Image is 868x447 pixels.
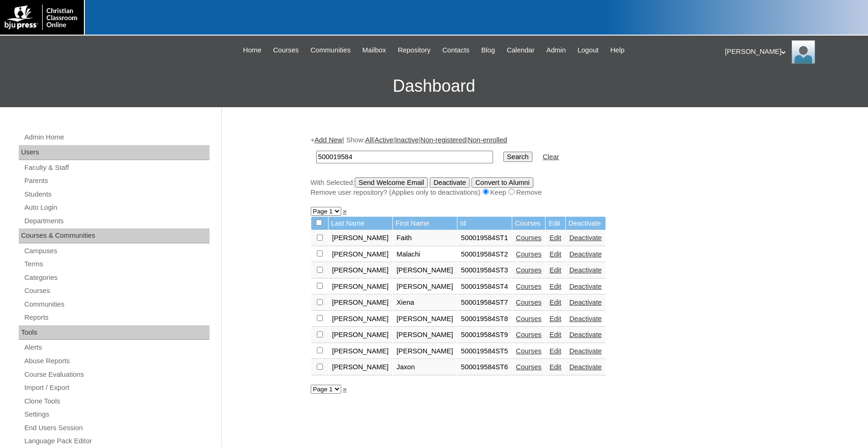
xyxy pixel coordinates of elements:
span: Help [610,45,624,56]
a: Non-registered [420,136,466,144]
a: Blog [477,45,500,56]
a: Communities [23,299,210,310]
a: Courses [516,283,542,290]
td: Faith [393,230,457,246]
span: Logout [577,45,599,56]
a: Deactivate [569,315,602,322]
a: Deactivate [569,331,602,338]
td: 500019584ST8 [457,311,512,327]
a: Courses [516,315,542,322]
a: Clear [543,153,559,161]
a: Alerts [23,342,210,353]
span: Calendar [507,45,534,56]
a: Edit [549,234,561,242]
a: Import / Export [23,382,210,394]
a: Admin Home [23,132,210,143]
td: First Name [393,217,457,230]
td: Last Name [329,217,393,230]
span: Mailbox [362,45,386,56]
a: Courses [516,363,542,371]
a: Deactivate [569,299,602,306]
a: Clone Tools [23,396,210,407]
a: Mailbox [358,45,391,56]
td: 500019584ST4 [457,279,512,295]
a: Campuses [23,245,210,257]
a: Edit [549,363,561,371]
a: Students [23,189,210,200]
a: Courses [23,285,210,297]
td: [PERSON_NAME] [329,230,393,246]
td: [PERSON_NAME] [329,295,393,311]
a: Non-enrolled [468,136,507,144]
a: Repository [393,45,435,56]
div: Remove user repository? (Applies only to deactivations) Keep Remove [311,188,775,198]
a: Settings [23,409,210,420]
td: Deactivate [566,217,606,230]
div: With Selected: [311,177,775,198]
td: 500019584ST9 [457,327,512,343]
div: Tools [19,325,210,340]
td: 500019584ST3 [457,263,512,278]
td: [PERSON_NAME] [329,247,393,263]
a: Departments [23,215,210,227]
a: Faculty & Staff [23,162,210,174]
span: Contacts [442,45,470,56]
a: Auto Login [23,202,210,213]
a: Course Evaluations [23,369,210,381]
a: Admin [542,45,571,56]
span: Courses [273,45,299,56]
a: Edit [549,347,561,355]
a: Courses [269,45,304,56]
a: All [365,136,373,144]
td: Jaxon [393,359,457,375]
a: Add New [314,136,342,144]
a: Parents [23,175,210,187]
input: Search [316,151,493,163]
a: Help [606,45,629,56]
a: Deactivate [569,250,602,258]
td: [PERSON_NAME] [393,344,457,359]
td: 500019584ST6 [457,359,512,375]
a: Courses [516,347,542,355]
td: Xiena [393,295,457,311]
span: Home [243,45,262,56]
td: Courses [512,217,546,230]
a: Courses [516,299,542,306]
a: Calendar [502,45,539,56]
span: Communities [310,45,351,56]
a: Deactivate [569,283,602,290]
td: [PERSON_NAME] [329,263,393,278]
a: Categories [23,272,210,284]
td: [PERSON_NAME] [329,311,393,327]
a: » [343,385,347,393]
img: logo-white.png [5,5,79,30]
td: [PERSON_NAME] [393,327,457,343]
a: Edit [549,331,561,338]
input: Send Welcome Email [355,177,428,188]
a: Courses [516,266,542,274]
input: Search [503,152,532,162]
div: Users [19,145,210,160]
a: Edit [549,283,561,290]
a: Abuse Reports [23,355,210,367]
td: [PERSON_NAME] [329,327,393,343]
a: Courses [516,250,542,258]
span: Blog [481,45,495,56]
a: Language Pack Editor [23,435,210,447]
td: 500019584ST1 [457,230,512,246]
td: [PERSON_NAME] [393,263,457,278]
a: Reports [23,312,210,323]
a: Edit [549,266,561,274]
td: 500019584ST5 [457,344,512,359]
td: [PERSON_NAME] [329,279,393,295]
td: Id [457,217,512,230]
div: [PERSON_NAME] [725,40,859,64]
td: [PERSON_NAME] [329,359,393,375]
a: Communities [306,45,355,56]
a: Deactivate [569,363,602,371]
h3: Dashboard [5,65,863,107]
a: End Users Session [23,422,210,434]
td: Malachi [393,247,457,263]
a: Home [239,45,266,56]
a: Courses [516,331,542,338]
